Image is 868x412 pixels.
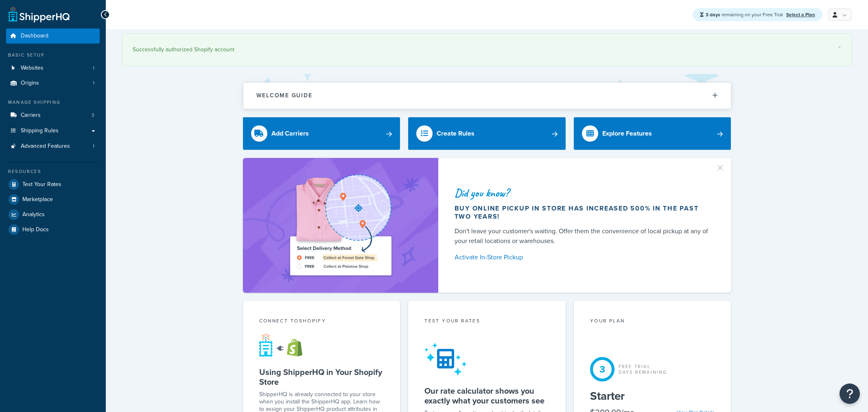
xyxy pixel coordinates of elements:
[259,367,384,387] h5: Using ShipperHQ in Your Shopify Store
[6,61,100,76] a: Websites1
[22,226,49,233] span: Help Docs
[6,192,100,207] a: Marketplace
[455,226,712,246] div: Don't leave your customer's waiting. Offer them the convenience of local pickup at any of your re...
[6,99,100,106] div: Manage Shipping
[267,170,414,281] img: ad-shirt-map-b0359fc47e01cab431d101c4b569394f6a03f54285957d908178d52f29eb9668.png
[93,65,94,72] span: 1
[21,65,44,72] span: Websites
[619,364,667,375] div: Free Trial Days Remaining
[22,181,61,188] span: Test Your Rates
[424,386,549,405] h5: Our rate calculator shows you exactly what your customers see
[590,390,715,403] h5: Starter
[6,61,100,76] li: Websites
[22,211,45,218] span: Analytics
[21,112,41,119] span: Carriers
[256,92,313,99] h2: Welcome Guide
[93,80,94,87] span: 1
[424,317,549,327] div: Test your rates
[590,357,614,381] div: 3
[574,117,731,150] a: Explore Features
[590,317,715,327] div: Your Plan
[455,187,712,199] div: Did you know?
[6,76,100,91] a: Origins1
[21,80,39,87] span: Origins
[21,143,70,150] span: Advanced Features
[6,139,100,154] a: Advanced Features1
[6,108,100,123] a: Carriers3
[271,128,309,139] div: Add Carriers
[21,127,59,134] span: Shipping Rules
[259,333,310,357] img: connect-shq-shopify-9b9a8c5a.svg
[6,222,100,237] a: Help Docs
[840,384,860,404] button: Open Resource Center
[259,317,384,327] div: Connect to Shopify
[6,28,100,44] a: Dashboard
[706,11,784,18] span: remaining on your Free Trial
[6,207,100,222] a: Analytics
[133,44,841,55] div: Successfully authorized Shopify account
[6,168,100,175] div: Resources
[243,117,400,150] a: Add Carriers
[22,196,53,203] span: Marketplace
[6,177,100,192] a: Test Your Rates
[92,112,94,119] span: 3
[455,252,712,263] a: Activate In-Store Pickup
[6,108,100,123] li: Carriers
[6,52,100,59] div: Basic Setup
[6,123,100,138] a: Shipping Rules
[408,117,566,150] a: Create Rules
[6,139,100,154] li: Advanced Features
[93,143,94,150] span: 1
[786,11,815,18] a: Select a Plan
[437,128,474,139] div: Create Rules
[838,44,841,50] a: ×
[21,33,48,39] span: Dashboard
[243,83,731,108] button: Welcome Guide
[455,204,712,221] div: Buy online pickup in store has increased 500% in the past two years!
[6,76,100,91] li: Origins
[602,128,652,139] div: Explore Features
[706,11,720,18] strong: 3 days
